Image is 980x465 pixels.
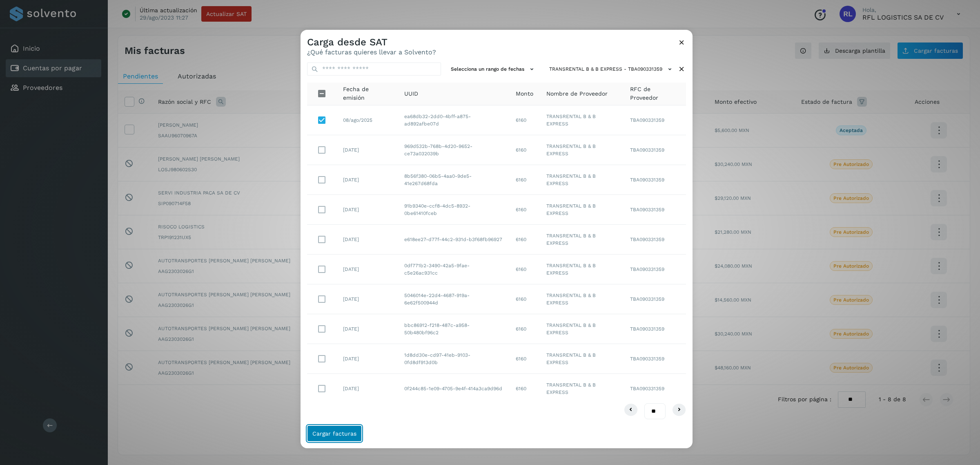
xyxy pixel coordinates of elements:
[540,374,624,403] td: TRANSRENTAL B & B EXPRESS
[624,225,686,255] td: TBA090331359
[336,135,398,165] td: [DATE]
[307,425,362,442] button: Cargar facturas
[307,36,436,48] h3: Carga desde SAT
[336,195,398,225] td: [DATE]
[509,314,540,344] td: 6160
[336,225,398,255] td: [DATE]
[624,314,686,344] td: TBA090331359
[624,255,686,284] td: TBA090331359
[546,63,677,76] button: TRANSRENTAL B & B EXPRESS - TBA090331359
[336,105,398,135] td: 08/ago/2025
[448,63,539,76] button: Selecciona un rango de fechas
[336,314,398,344] td: [DATE]
[336,284,398,314] td: [DATE]
[509,255,540,284] td: 6160
[540,195,624,225] td: TRANSRENTAL B & B EXPRESS
[398,195,509,225] td: 91b9340e-ccf8-4dc5-8932-0be61410fceb
[540,284,624,314] td: TRANSRENTAL B & B EXPRESS
[398,165,509,195] td: 8b56f380-06b5-4aa0-9de5-41e267d68fda
[307,48,436,56] p: ¿Qué facturas quieres llevar a Solvento?
[509,225,540,255] td: 6160
[540,225,624,255] td: TRANSRENTAL B & B EXPRESS
[398,284,509,314] td: 5046014e-22d4-4687-919a-6e62f500944d
[540,165,624,195] td: TRANSRENTAL B & B EXPRESS
[624,165,686,195] td: TBA090331359
[509,195,540,225] td: 6160
[398,105,509,135] td: ea68db32-2dd0-4bff-a875-ad892afbe07d
[630,85,679,102] span: RFC de Proveedor
[404,89,418,98] span: UUID
[509,165,540,195] td: 6160
[516,89,533,98] span: Monto
[540,105,624,135] td: TRANSRENTAL B & B EXPRESS
[398,225,509,255] td: e618ee27-d77f-44c2-931d-b3f68fb96927
[624,135,686,165] td: TBA090331359
[398,344,509,374] td: 1d8dd30e-cd97-41eb-9103-0fd8df913d0b
[509,105,540,135] td: 6160
[540,135,624,165] td: TRANSRENTAL B & B EXPRESS
[509,374,540,403] td: 6160
[343,85,391,102] span: Fecha de emisión
[336,255,398,284] td: [DATE]
[398,255,509,284] td: 0df771b2-3490-42a5-9fae-c5e26ac931cc
[540,255,624,284] td: TRANSRENTAL B & B EXPRESS
[546,89,608,98] span: Nombre de Proveedor
[336,374,398,403] td: [DATE]
[509,135,540,165] td: 6160
[509,284,540,314] td: 6160
[398,374,509,403] td: 0f244c85-1e09-4705-9e4f-414a3ca9d96d
[336,165,398,195] td: [DATE]
[312,431,356,436] span: Cargar facturas
[540,344,624,374] td: TRANSRENTAL B & B EXPRESS
[624,374,686,403] td: TBA090331359
[398,135,509,165] td: 969d532b-768b-4d20-9652-ce73a032039b
[624,105,686,135] td: TBA090331359
[624,195,686,225] td: TBA090331359
[624,344,686,374] td: TBA090331359
[336,344,398,374] td: [DATE]
[398,314,509,344] td: bbc86912-f218-487c-a958-50b480bf96c2
[509,344,540,374] td: 6160
[540,314,624,344] td: TRANSRENTAL B & B EXPRESS
[624,284,686,314] td: TBA090331359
